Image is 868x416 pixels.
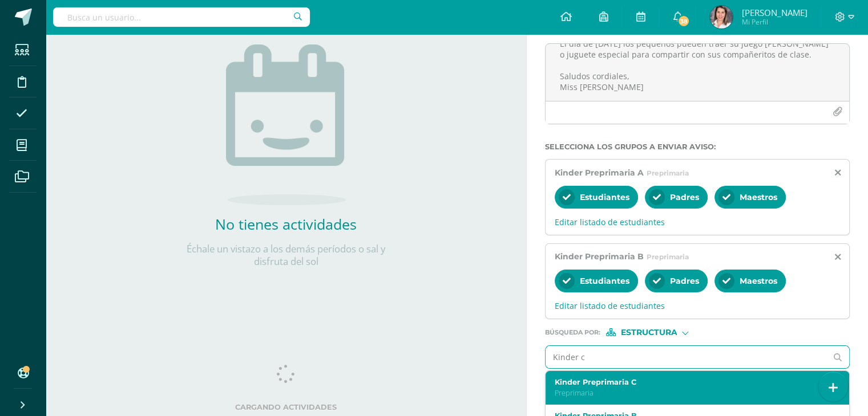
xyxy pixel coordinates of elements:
span: Preprimaria [647,169,689,177]
span: Estudiantes [580,192,629,202]
img: 0ea3a803de7c08b9ffe035cf3bf9ce06.png [710,6,733,28]
span: Mi Perfil [741,17,807,27]
p: Preprimaria [555,388,828,398]
span: Maestros [740,192,777,202]
textarea: Buenas tardes padres de familia [PERSON_NAME]: El día de [DATE] los pequeños pueden traer su jueg... [546,44,849,101]
p: Échale un vistazo a los demás períodos o sal y disfruta del sol [172,243,400,268]
span: Padres [670,192,699,202]
input: Busca un usuario... [53,7,310,27]
span: Editar listado de estudiantes [555,217,840,227]
span: Padres [670,276,699,286]
span: Maestros [740,276,777,286]
h2: No tienes actividades [172,214,400,234]
span: Kinder Preprimaria A [555,168,644,178]
span: Editar listado de estudiantes [555,300,840,311]
label: Selecciona los grupos a enviar aviso : [545,142,850,151]
span: 38 [677,15,690,27]
label: Cargando actividades [68,403,503,411]
span: Preprimaria [647,252,689,261]
span: [PERSON_NAME] [741,7,807,18]
span: Estudiantes [580,276,629,286]
label: Kinder Preprimaria C [555,378,828,386]
span: Estructura [620,329,677,336]
span: Kinder Preprimaria B [555,251,644,262]
input: Ej. Primero primaria [546,346,826,368]
div: [object Object] [606,328,692,336]
img: no_activities.png [226,44,346,205]
span: Búsqueda por : [545,329,600,336]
